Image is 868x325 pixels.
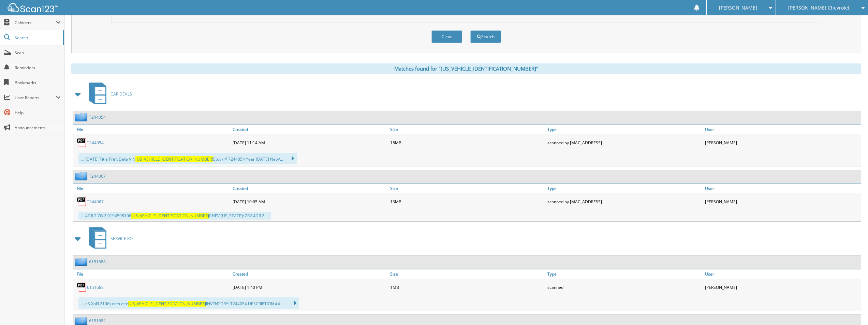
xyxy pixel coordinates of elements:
[89,318,106,324] a: 6151682
[15,95,56,101] span: User Reports
[546,184,703,193] a: Type
[788,6,850,10] span: [PERSON_NAME] Chevrolet
[388,280,546,294] div: 1MB
[135,156,213,162] span: [US_VEHICLE_IDENTIFICATION_NUMBER]
[73,125,231,134] a: File
[703,184,861,193] a: User
[15,80,61,86] span: Bookmarks
[231,184,388,193] a: Created
[78,212,271,220] div: ... 4DR 2.7G 2 0194598106 CHEV [US_STATE]: ZR2 4DR 2 ...
[87,140,104,146] a: T244054
[7,3,58,12] img: scan123-logo-white.svg
[703,269,861,279] a: User
[15,35,60,41] span: Search
[77,282,87,292] img: PDF.png
[89,259,106,265] a: 6151688
[15,125,61,131] span: Announcements
[73,269,231,279] a: File
[111,91,132,97] span: CAR DEALS
[388,269,546,279] a: Size
[546,125,703,134] a: Type
[15,50,61,56] span: Scan
[87,199,104,205] a: T244067
[75,172,89,180] img: folder2.png
[75,316,89,325] img: folder2.png
[231,269,388,279] a: Created
[231,136,388,149] div: [DATE] 11:14 AM
[834,292,868,325] iframe: Chat Widget
[703,195,861,208] div: [PERSON_NAME]
[73,184,231,193] a: File
[111,236,133,241] span: SERVICE RO
[470,30,501,43] button: Search
[431,30,462,43] button: Clear
[89,114,106,120] a: T244054
[77,137,87,148] img: PDF.png
[71,63,861,74] div: Matches found for "[US_VEHICLE_IDENTIFICATION_NUMBER]"
[85,225,133,252] a: SERVICE RO
[78,153,297,164] div: ... [DATE] Title Print Date VIN Stock # 7244054 Year [DATE] New/...
[231,125,388,134] a: Created
[15,110,61,116] span: Help
[75,257,89,266] img: folder2.png
[703,280,861,294] div: [PERSON_NAME]
[388,136,546,149] div: 15MB
[15,20,56,26] span: Cabinets
[78,297,299,309] div: ... eS XoN 2106) ecm eee INVENTORY: T244054 DESCRIPTION #4 -...
[546,136,703,149] div: scanned by [MAC_ADDRESS]
[703,125,861,134] a: User
[388,184,546,193] a: Size
[15,65,61,71] span: Reminders
[546,280,703,294] div: scanned
[388,125,546,134] a: Size
[75,113,89,121] img: folder2.png
[546,269,703,279] a: Type
[231,280,388,294] div: [DATE] 1:40 PM
[77,196,87,207] img: PDF.png
[131,213,209,219] span: [US_VEHICLE_IDENTIFICATION_NUMBER]
[85,80,132,107] a: CAR DEALS
[546,195,703,208] div: scanned by [MAC_ADDRESS]
[231,195,388,208] div: [DATE] 10:05 AM
[388,195,546,208] div: 13MB
[703,136,861,149] div: [PERSON_NAME]
[719,6,757,10] span: [PERSON_NAME]
[87,284,104,290] a: 6151688
[89,173,106,179] a: T244067
[128,301,206,307] span: [US_VEHICLE_IDENTIFICATION_NUMBER]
